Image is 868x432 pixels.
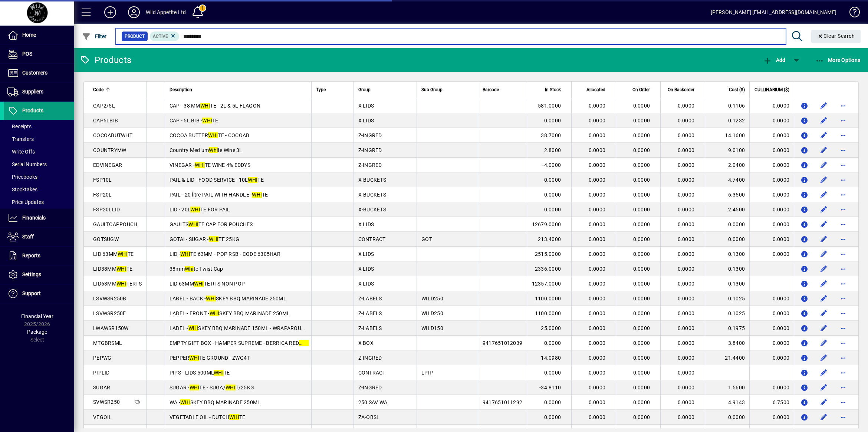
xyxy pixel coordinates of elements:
[93,296,126,301] span: LSVWSR250B
[749,128,794,143] td: 0.0000
[811,30,861,43] button: Clear
[22,70,47,76] span: Customers
[633,281,650,287] span: 0.0000
[316,86,326,94] span: Type
[633,221,650,227] span: 0.0000
[150,32,180,41] mat-chip: Activation Status: Active
[837,337,849,349] button: More options
[4,228,74,246] a: Staff
[170,132,250,138] span: COCOA BUTTER TE - COCOAB
[194,281,204,287] em: WHI
[421,325,443,331] span: WILD150
[544,340,561,346] span: 0.0000
[678,132,695,138] span: 0.0000
[358,103,374,109] span: X LIDS
[665,86,701,94] div: On Backorder
[421,86,473,94] div: Sub Group
[188,325,198,331] em: WHI
[837,322,849,334] button: More options
[632,86,650,94] span: On Order
[535,310,561,316] span: 1100.0000
[4,133,74,145] a: Transfers
[633,236,650,242] span: 0.0000
[633,310,650,316] span: 0.0000
[705,276,749,291] td: 0.1300
[170,207,230,212] span: LID - 20L TE FOR PAIL
[589,281,606,287] span: 0.0000
[633,251,650,257] span: 0.0000
[22,108,43,113] span: Products
[358,192,386,198] span: X-BUCKETS
[7,187,37,192] span: Stocktakes
[170,251,280,257] span: LID - TE 63MM - POP RSB - CODE 6305HAR
[185,266,194,272] em: Whi
[170,236,239,242] span: GOTAI - SUGAR - TE 25KG
[633,162,650,168] span: 0.0000
[358,132,382,138] span: Z-INGRED
[7,136,34,142] span: Transfers
[818,248,830,260] button: Edit
[421,236,432,242] span: GOT
[93,86,142,94] div: Code
[4,26,74,44] a: Home
[589,147,606,153] span: 0.0000
[93,147,126,153] span: COUNTRYMW
[818,293,830,304] button: Edit
[252,192,262,198] em: WHI
[705,98,749,113] td: 0.1106
[749,247,794,261] td: 0.0000
[818,218,830,230] button: Edit
[358,251,374,257] span: X LIDS
[818,411,830,423] button: Edit
[93,177,112,183] span: FSP10L
[208,132,218,138] em: WHI
[633,132,650,138] span: 0.0000
[763,57,785,63] span: Add
[7,199,44,205] span: Price Updates
[93,162,122,168] span: EDVINEGAR
[93,310,126,316] span: LSVWSR250F
[118,251,128,257] em: WHI
[98,6,122,19] button: Add
[170,281,245,287] span: LID 63MM TE RTS NON POP
[358,221,374,227] span: X LIDS
[818,322,830,334] button: Edit
[541,132,561,138] span: 38.7000
[589,310,606,316] span: 0.0000
[122,6,146,19] button: Profile
[761,53,787,67] button: Add
[749,291,794,306] td: 0.0000
[206,296,216,301] em: WHI
[358,147,382,153] span: Z-INGRED
[837,174,849,186] button: More options
[93,340,122,346] span: MTGBRSML
[93,207,120,212] span: FSP20LLID
[705,336,749,350] td: 3.8400
[589,296,606,301] span: 0.0000
[749,306,794,321] td: 0.0000
[818,337,830,349] button: Edit
[541,325,561,331] span: 25.0000
[93,251,134,257] span: LID 63MM TE
[358,118,374,123] span: X LIDS
[358,281,374,287] span: X LIDS
[633,177,650,183] span: 0.0000
[358,296,382,301] span: Z-LABELS
[705,172,749,187] td: 4.7400
[209,147,218,153] em: Whi
[7,123,32,129] span: Receipts
[837,411,849,423] button: More options
[316,86,349,94] div: Type
[210,310,220,316] em: WHI
[749,202,794,217] td: 0.0000
[818,159,830,171] button: Edit
[538,103,561,109] span: 581.0000
[170,103,260,109] span: CAP - 38 MM TE - 2L & 5L FLAGON
[358,207,386,212] span: X-BUCKETS
[633,266,650,272] span: 0.0000
[116,281,126,287] em: WHI
[678,325,695,331] span: 0.0000
[22,89,43,95] span: Suppliers
[153,34,168,39] span: Active
[589,132,606,138] span: 0.0000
